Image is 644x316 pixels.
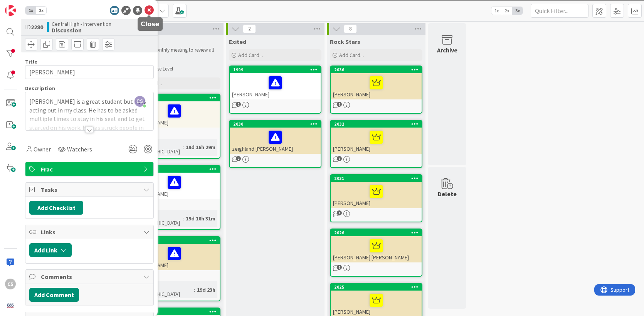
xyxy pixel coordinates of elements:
[3,227,641,234] div: New source
[135,96,145,107] span: CS
[183,214,184,223] span: :
[195,286,217,294] div: 19d 23h
[331,182,422,208] div: [PERSON_NAME]
[334,284,422,290] div: 2025
[3,39,641,46] div: Delete
[3,255,641,262] div: JOURNAL
[3,248,641,255] div: WEBSITE
[25,58,37,65] label: Title
[236,102,241,107] span: 2
[129,173,220,199] div: [PERSON_NAME]
[331,284,422,291] div: 2025
[331,128,422,154] div: [PERSON_NAME]
[129,237,220,244] div: 2003
[3,241,641,248] div: BOOK
[331,175,422,208] div: 2031[PERSON_NAME]
[3,87,641,94] div: Download
[52,21,111,27] span: Central High - Intervention
[29,201,83,215] button: Add Checklist
[41,185,140,194] span: Tasks
[3,94,641,101] div: Print
[3,25,641,32] div: Sort New > Old
[331,229,422,262] div: 2026[PERSON_NAME] [PERSON_NAME]
[3,46,641,53] div: Options
[334,121,422,127] div: 2032
[3,3,161,10] div: Home
[41,227,140,237] span: Links
[31,23,43,31] b: 2280
[437,45,457,55] div: Archive
[337,156,342,161] span: 1
[331,66,422,99] div: 2036[PERSON_NAME]
[238,52,263,59] span: Add Card...
[331,236,422,262] div: [PERSON_NAME] [PERSON_NAME]
[230,66,321,99] div: 1999[PERSON_NAME]
[3,150,641,157] div: TODO: put dlg title
[3,74,641,81] div: Delete
[3,10,71,18] input: Search outlines
[230,73,321,99] div: [PERSON_NAME]
[16,1,35,10] span: Support
[331,73,422,99] div: [PERSON_NAME]
[25,65,154,79] input: type card name here...
[3,200,641,207] div: Move to ...
[183,143,184,151] span: :
[29,97,150,176] p: [PERSON_NAME] is a great student but he is acting out in my class. He has to be asked multiple ti...
[129,308,220,315] div: 2004
[34,145,51,154] span: Owner
[129,47,219,60] p: Met at our monthly meeting to review all interventions
[331,229,422,236] div: 2026
[3,220,641,227] div: MOVE
[25,7,36,14] span: 1x
[331,121,422,154] div: 2032[PERSON_NAME]
[52,27,111,33] b: Discussion
[3,186,641,193] div: SAVE AND GO HOME
[3,172,641,179] div: ???
[29,243,72,257] button: Add Link
[137,66,219,72] li: Increase Level
[334,67,422,72] div: 2036
[3,143,641,150] div: Visual Art
[3,18,641,25] div: Sort A > Z
[233,67,321,72] div: 1999
[129,244,220,270] div: [PERSON_NAME]
[36,7,46,14] span: 2x
[230,121,321,128] div: 2030
[41,165,140,174] span: Frac
[337,102,342,107] span: 1
[3,193,641,200] div: DELETE
[132,166,220,172] div: 1998
[132,95,220,101] div: 2027
[337,265,342,270] span: 1
[3,67,641,74] div: Move To ...
[243,24,256,34] span: 2
[184,143,217,151] div: 19d 16h 29m
[230,66,321,73] div: 1999
[3,81,641,87] div: Rename Outline
[438,189,457,198] div: Delete
[25,85,55,92] span: Description
[3,262,641,269] div: MORE
[229,38,246,45] span: Exited
[3,165,641,172] div: CANCEL
[339,52,364,59] span: Add Card...
[129,166,220,199] div: 1998[PERSON_NAME]
[29,288,79,302] button: Add Comment
[344,24,357,34] span: 8
[331,175,422,182] div: 2031
[236,156,241,161] span: 2
[3,213,641,220] div: CANCEL
[3,32,641,39] div: Move To ...
[3,269,71,277] input: Search sources
[129,166,220,173] div: 1998
[3,207,641,213] div: Home
[132,309,220,314] div: 2004
[5,279,16,289] div: CS
[141,20,160,28] h5: Close
[331,121,422,128] div: 2032
[330,38,360,45] span: Rock Stars
[132,238,220,243] div: 2003
[129,101,220,128] div: [PERSON_NAME]
[5,5,16,16] img: Visit kanbanzone.com
[5,300,16,311] img: avatar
